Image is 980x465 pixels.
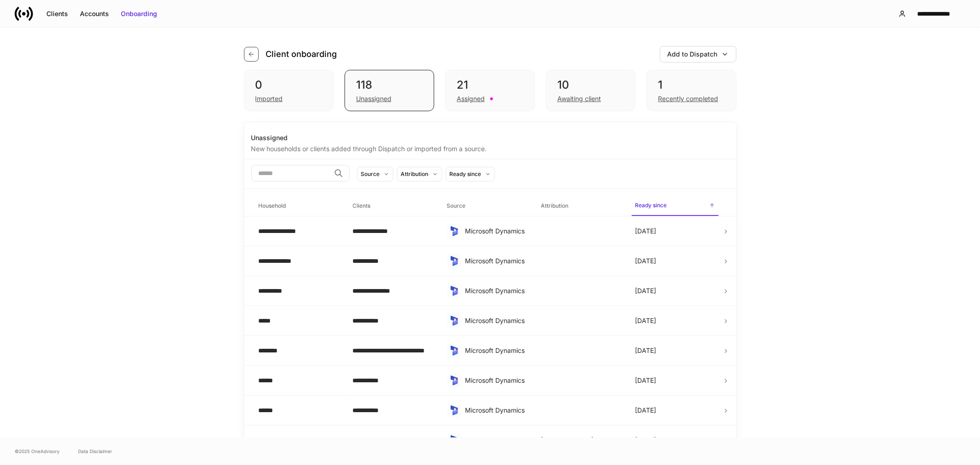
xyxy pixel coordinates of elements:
div: Microsoft Dynamics [465,376,527,385]
div: 21 [457,78,523,92]
div: 21Assigned [445,70,535,111]
p: [DATE] [635,286,657,295]
h4: Client onboarding [266,49,337,60]
img: sIOyOZvWb5kUEAwh5D03bPzsWHrUXBSdsWHDhg8Ma8+nBQBvlija69eFAv+snJUCyn8AqO+ElBnIpgMAAAAASUVORK5CYII= [449,435,460,446]
h6: Ready since [635,201,667,210]
div: Recently completed [658,94,718,103]
span: Ready since [632,196,719,216]
div: 0 [255,78,322,92]
p: [DATE] [635,256,657,266]
div: 0Imported [244,70,334,111]
div: Source [361,170,380,178]
button: Source [357,167,393,181]
p: [DATE] [635,436,657,445]
span: Clients [349,197,436,215]
div: Add to Dispatch [668,50,718,59]
p: [DATE] [635,376,657,385]
p: [DATE] [635,346,657,355]
div: Accounts [80,9,109,18]
div: 10Awaiting client [546,70,635,111]
p: [DATE] [635,406,657,415]
button: Accounts [74,6,115,21]
img: sIOyOZvWb5kUEAwh5D03bPzsWHrUXBSdsWHDhg8Ma8+nBQBvlija69eFAv+snJUCyn8AqO+ElBnIpgMAAAAASUVORK5CYII= [449,345,460,356]
div: Imported [255,94,283,103]
img: sIOyOZvWb5kUEAwh5D03bPzsWHrUXBSdsWHDhg8Ma8+nBQBvlija69eFAv+snJUCyn8AqO+ElBnIpgMAAAAASUVORK5CYII= [449,315,460,326]
button: Ready since [446,167,495,181]
h6: Clients [353,201,371,210]
span: Attribution [538,197,624,215]
div: 1 [658,78,725,92]
span: Source [443,197,530,215]
div: Microsoft Dynamics [465,436,527,445]
div: Microsoft Dynamics [465,256,527,266]
div: Clients [46,9,68,18]
img: sIOyOZvWb5kUEAwh5D03bPzsWHrUXBSdsWHDhg8Ma8+nBQBvlija69eFAv+snJUCyn8AqO+ElBnIpgMAAAAASUVORK5CYII= [449,285,460,296]
a: Data Disclaimer [78,448,112,455]
div: Ready since [450,170,482,178]
div: 118Unassigned [345,70,434,111]
div: Microsoft Dynamics [465,227,527,236]
span: © 2025 OneAdvisory [15,448,60,455]
div: Microsoft Dynamics [465,406,527,415]
div: Onboarding [121,9,157,18]
div: Microsoft Dynamics [465,346,527,355]
h6: Attribution [541,201,569,210]
div: 10 [557,78,624,92]
div: Microsoft Dynamics [465,316,527,325]
h6: Household [259,201,286,210]
button: Add to Dispatch [660,46,736,62]
div: 118 [356,78,423,92]
div: Assigned [457,94,485,103]
div: New households or clients added through Dispatch or imported from a source. [251,142,729,153]
button: Attribution [397,167,442,181]
p: [DATE] [635,316,657,325]
div: Awaiting client [557,94,601,103]
div: 1Recently completed [646,70,736,111]
td: [PERSON_NAME], Rafi, # [534,425,628,455]
div: Microsoft Dynamics [465,286,527,295]
p: [DATE] [635,227,657,236]
button: Clients [40,6,74,21]
button: Onboarding [115,6,163,21]
img: sIOyOZvWb5kUEAwh5D03bPzsWHrUXBSdsWHDhg8Ma8+nBQBvlija69eFAv+snJUCyn8AqO+ElBnIpgMAAAAASUVORK5CYII= [449,375,460,386]
div: Unassigned [251,133,729,142]
h6: Source [447,201,466,210]
div: Unassigned [356,94,391,103]
img: sIOyOZvWb5kUEAwh5D03bPzsWHrUXBSdsWHDhg8Ma8+nBQBvlija69eFAv+snJUCyn8AqO+ElBnIpgMAAAAASUVORK5CYII= [449,255,460,267]
img: sIOyOZvWb5kUEAwh5D03bPzsWHrUXBSdsWHDhg8Ma8+nBQBvlija69eFAv+snJUCyn8AqO+ElBnIpgMAAAAASUVORK5CYII= [449,405,460,416]
div: Attribution [401,170,429,178]
img: sIOyOZvWb5kUEAwh5D03bPzsWHrUXBSdsWHDhg8Ma8+nBQBvlija69eFAv+snJUCyn8AqO+ElBnIpgMAAAAASUVORK5CYII= [449,226,460,237]
span: Household [255,197,342,215]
